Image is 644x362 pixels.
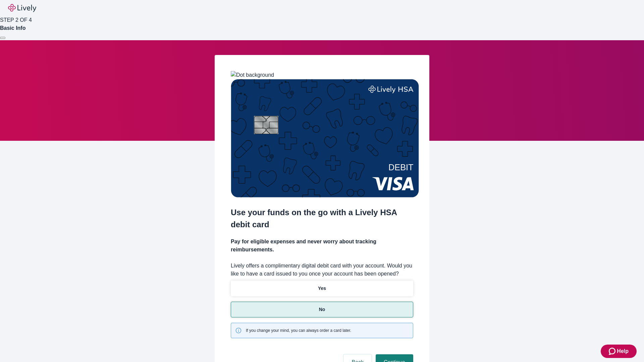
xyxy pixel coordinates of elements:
button: Zendesk support iconHelp [601,345,637,358]
span: If you change your mind, you can always order a card later. [246,327,351,334]
p: No [319,306,325,313]
h2: Use your funds on the go with a Lively HSA debit card [231,206,413,231]
button: No [231,302,413,317]
img: Dot background [231,71,274,79]
p: Yes [318,285,326,292]
img: Lively [8,4,36,12]
label: Lively offers a complimentary digital debit card with your account. Would you like to have a card... [231,262,413,278]
span: Help [617,347,629,355]
img: Debit card [231,79,419,197]
button: Yes [231,281,413,296]
svg: Zendesk support icon [609,347,617,355]
h4: Pay for eligible expenses and never worry about tracking reimbursements. [231,238,413,254]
